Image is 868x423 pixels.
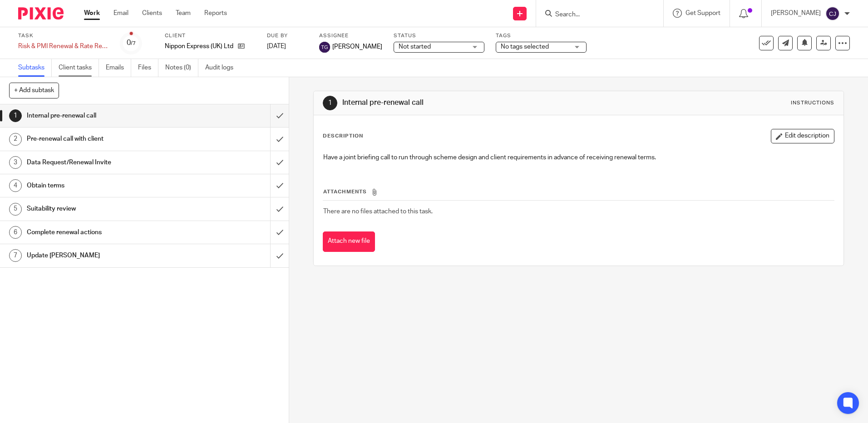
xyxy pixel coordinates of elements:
[27,226,183,239] h1: Complete renewal actions
[394,32,484,39] label: Status
[496,32,587,39] label: Tags
[319,42,330,53] img: svg%3E
[165,59,198,77] a: Notes (0)
[27,132,183,146] h1: Pre-renewal call with client
[127,38,136,48] div: 0
[267,32,308,39] label: Due by
[131,41,136,46] small: /7
[9,249,22,262] div: 7
[323,153,833,162] p: Have a joint briefing call to run through scheme design and client requirements in advance of rec...
[9,156,22,169] div: 3
[771,129,834,143] button: Edit description
[106,59,131,77] a: Emails
[501,44,549,50] span: No tags selected
[27,249,183,262] h1: Update [PERSON_NAME]
[9,83,59,98] button: + Add subtask
[686,10,720,16] span: Get Support
[18,32,109,39] label: Task
[9,203,22,216] div: 5
[18,42,109,51] div: Risk & PMI Renewal & Rate Review
[165,32,256,39] label: Client
[825,6,840,21] img: svg%3E
[18,59,52,77] a: Subtasks
[205,59,240,77] a: Audit logs
[323,208,433,215] span: There are no files attached to this task.
[399,44,431,50] span: Not started
[176,9,191,18] a: Team
[142,9,162,18] a: Clients
[319,32,382,39] label: Assignee
[9,179,22,192] div: 4
[59,59,99,77] a: Client tasks
[204,9,227,18] a: Reports
[18,7,64,20] img: Pixie
[791,99,834,107] div: Instructions
[332,42,382,51] span: [PERSON_NAME]
[138,59,158,77] a: Files
[323,96,337,110] div: 1
[771,9,821,18] p: [PERSON_NAME]
[113,9,128,18] a: Email
[27,179,183,192] h1: Obtain terms
[323,189,367,194] span: Attachments
[323,231,375,252] button: Attach new file
[267,43,286,49] span: [DATE]
[27,109,183,123] h1: Internal pre-renewal call
[323,133,363,140] p: Description
[165,42,233,51] p: Nippon Express (UK) Ltd
[9,226,22,239] div: 6
[342,98,598,108] h1: Internal pre-renewal call
[9,109,22,122] div: 1
[27,156,183,169] h1: Data Request/Renewal Invite
[9,133,22,146] div: 2
[554,11,636,19] input: Search
[84,9,100,18] a: Work
[27,202,183,216] h1: Suitability review
[18,42,109,51] div: Risk &amp; PMI Renewal &amp; Rate Review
